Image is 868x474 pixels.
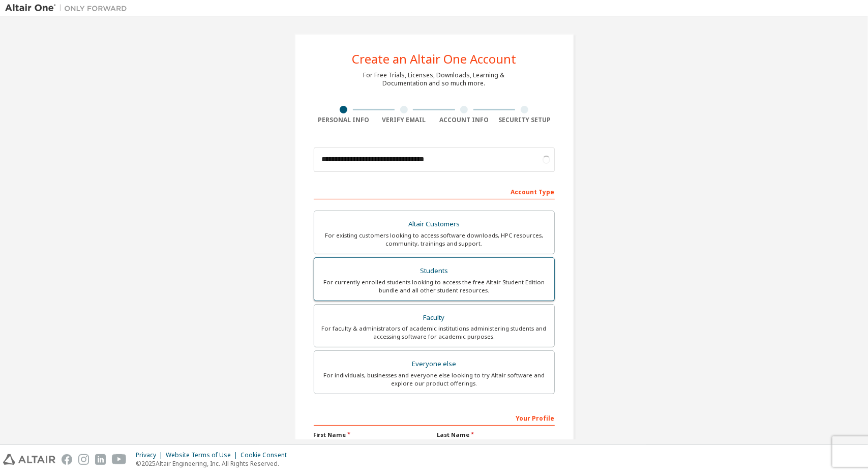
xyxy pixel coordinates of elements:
div: Personal Info [314,116,374,124]
img: instagram.svg [78,454,89,465]
div: For existing customers looking to access software downloads, HPC resources, community, trainings ... [320,231,548,248]
div: Cookie Consent [241,451,293,459]
div: Students [320,264,548,278]
img: facebook.svg [62,454,72,465]
div: Verify Email [374,116,434,124]
div: Website Terms of Use [166,451,241,459]
div: Security Setup [494,116,555,124]
label: First Name [314,431,431,439]
div: Everyone else [320,357,548,371]
div: For faculty & administrators of academic institutions administering students and accessing softwa... [320,324,548,341]
p: © 2025 Altair Engineering, Inc. All Rights Reserved. [136,459,293,468]
div: Altair Customers [320,217,548,231]
div: For currently enrolled students looking to access the free Altair Student Edition bundle and all ... [320,278,548,294]
div: For Free Trials, Licenses, Downloads, Learning & Documentation and so much more. [364,71,505,87]
div: Your Profile [314,409,555,426]
div: Account Type [314,183,555,199]
label: Last Name [437,431,555,439]
img: youtube.svg [112,454,127,465]
div: Privacy [136,451,166,459]
img: Altair One [5,3,132,13]
div: Account Info [434,116,495,124]
img: altair_logo.svg [3,454,55,465]
div: For individuals, businesses and everyone else looking to try Altair software and explore our prod... [320,371,548,388]
div: Faculty [320,311,548,325]
div: Create an Altair One Account [352,53,516,65]
img: linkedin.svg [95,454,106,465]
